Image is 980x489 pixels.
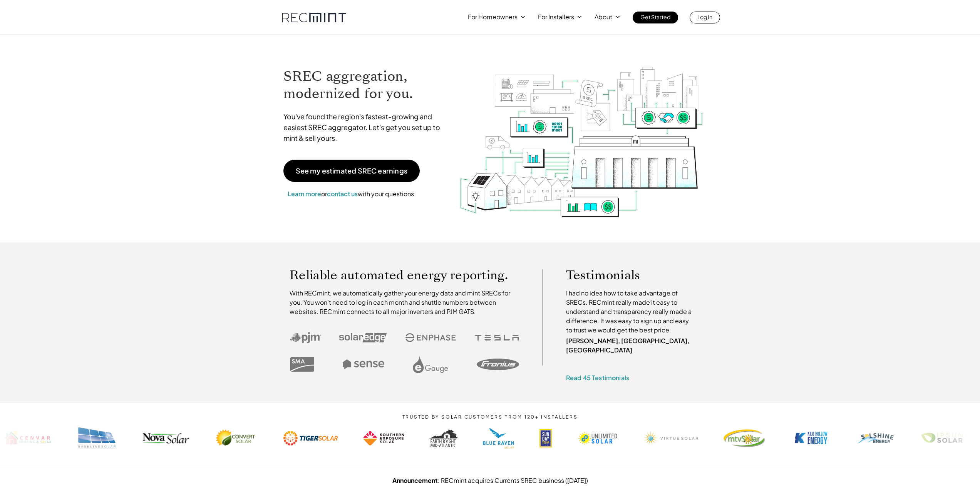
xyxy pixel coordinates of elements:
[283,68,447,102] h1: SREC aggregation, modernized for you.
[327,190,358,198] a: contact us
[468,12,518,22] p: For Homeowners
[283,160,420,182] a: See my estimated SREC earnings
[566,289,695,335] p: I had no idea how to take advantage of SRECs. RECmint really made it easy to understand and trans...
[290,289,519,316] p: With RECmint, we automatically gather your energy data and mint SRECs for you. You won't need to ...
[640,12,670,22] p: Get Started
[283,189,418,199] p: or with your questions
[633,12,678,23] a: Get Started
[566,336,695,355] p: [PERSON_NAME], [GEOGRAPHIC_DATA], [GEOGRAPHIC_DATA]
[459,47,704,219] img: RECmint value cycle
[690,12,720,23] a: Log In
[595,12,612,22] p: About
[538,12,574,22] p: For Installers
[288,190,321,198] a: Learn more
[697,12,712,22] p: Log In
[392,476,588,484] a: Announcement: RECmint acquires Currents SREC business ([DATE])
[392,476,438,484] strong: Announcement
[290,269,519,281] p: Reliable automated energy reporting.
[566,269,681,281] p: Testimonials
[566,374,629,382] a: Read 45 Testimonials
[379,414,601,420] p: TRUSTED BY SOLAR CUSTOMERS FROM 120+ INSTALLERS
[296,167,407,174] p: See my estimated SREC earnings
[283,111,447,144] p: You've found the region's fastest-growing and easiest SREC aggregator. Let's get you set up to mi...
